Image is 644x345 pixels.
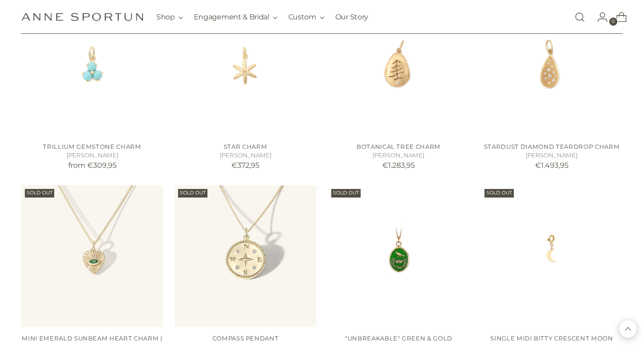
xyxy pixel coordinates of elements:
h5: [PERSON_NAME] [481,151,623,160]
a: Star Charm [224,143,268,150]
button: Engagement & Bridal [194,7,277,27]
span: 0 [609,18,617,26]
h5: [PERSON_NAME] [21,151,163,160]
a: Go to the account page [590,8,608,26]
a: Our Story [335,7,368,27]
span: €1.493,95 [535,161,569,170]
span: €1.283,95 [382,161,415,170]
span: €372,95 [231,161,259,170]
a: Botanical Tree Charm [357,143,441,150]
a: Stardust Diamond Teardrop Charm [484,143,620,150]
a: Trillium Gemstone Charm [43,143,141,150]
button: Shop [156,7,183,27]
h5: [PERSON_NAME] [174,151,316,160]
a: Single Midi Bitty Crescent Moon Charm | 14k [481,185,623,327]
button: Back to top [619,320,637,338]
a: Open search modal [571,8,589,26]
button: Custom [288,7,324,27]
a: Anne Sportun Fine Jewellery [21,13,143,21]
a: Compass Pendant [212,335,279,342]
a: Mini Emerald Sunbeam Heart Charm | 10k [21,185,163,327]
a: Compass Pendant [174,185,316,327]
a: Open cart modal [609,8,627,26]
h5: [PERSON_NAME] [328,151,470,160]
p: from €309,95 [21,160,163,171]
